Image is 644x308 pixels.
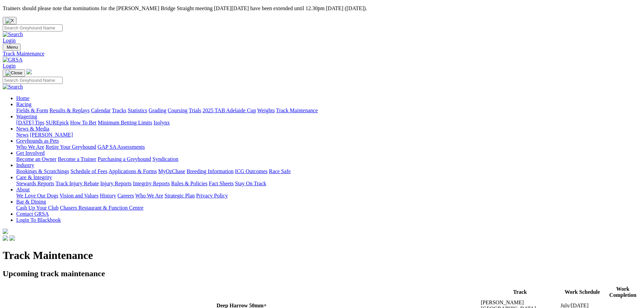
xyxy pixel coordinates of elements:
a: Trials [189,108,201,113]
a: Applications & Forms [109,168,157,174]
img: Search [3,31,23,38]
a: Bookings & Scratchings [16,168,69,174]
a: Cash Up Your Club [16,205,58,211]
input: Search [3,77,63,84]
a: Integrity Reports [133,181,170,186]
button: Close [3,17,17,24]
a: Login [3,63,16,69]
a: Track Injury Rebate [55,181,99,186]
a: Tracks [112,108,126,113]
a: Breeding Information [187,168,234,174]
a: Wagering [16,114,37,119]
a: 2025 TAB Adelaide Cup [202,108,256,113]
a: Stewards Reports [16,181,54,186]
button: Toggle navigation [3,69,25,77]
h2: Upcoming track maintenance [3,269,641,278]
img: logo-grsa-white.png [3,229,8,234]
a: MyOzChase [158,168,185,174]
a: Login To Blackbook [16,217,61,223]
a: SUREpick [46,120,69,125]
img: logo-grsa-white.png [26,69,32,74]
a: Race Safe [269,168,290,174]
img: facebook.svg [3,235,8,241]
img: Search [3,84,23,90]
a: Track Maintenance [276,108,318,113]
div: Industry [16,168,641,174]
img: twitter.svg [9,235,15,241]
a: Become an Owner [16,156,56,162]
a: Industry [16,162,34,168]
a: Login [3,38,16,43]
div: Racing [16,108,641,114]
input: Search [3,24,63,31]
img: X [5,18,14,23]
a: How To Bet [70,120,97,125]
p: Trainers should please note that nominations for the [PERSON_NAME] Bridge Straight meeting [DATE]... [3,5,641,11]
a: Privacy Policy [196,193,228,198]
a: Statistics [128,108,147,113]
a: Fields & Form [16,108,48,113]
div: Wagering [16,120,641,126]
a: Syndication [152,156,178,162]
div: News & Media [16,132,641,138]
a: Become a Trainer [58,156,96,162]
span: Menu [7,45,18,50]
h1: Track Maintenance [3,249,641,262]
a: GAP SA Assessments [98,144,145,150]
a: News & Media [16,126,49,132]
a: Rules & Policies [171,181,208,186]
div: Get Involved [16,156,641,162]
a: Get Involved [16,150,45,156]
a: Minimum Betting Limits [98,120,152,125]
a: ICG Outcomes [235,168,267,174]
a: Injury Reports [100,181,132,186]
a: Schedule of Fees [70,168,107,174]
th: Work Completion [605,286,641,299]
a: Greyhounds as Pets [16,138,59,144]
a: Isolynx [153,120,170,125]
a: Fact Sheets [209,181,234,186]
th: Work Schedule [560,286,604,299]
div: About [16,193,641,199]
a: Care & Integrity [16,174,52,180]
a: Stay On Track [235,181,266,186]
a: [PERSON_NAME] [30,132,73,138]
a: Retire Your Greyhound [46,144,96,150]
a: Calendar [91,108,111,113]
img: GRSA [3,57,23,63]
a: Weights [257,108,275,113]
a: Home [16,95,29,101]
a: Purchasing a Greyhound [98,156,151,162]
a: Chasers Restaurant & Function Centre [60,205,143,211]
a: We Love Our Dogs [16,193,58,198]
th: Track [480,286,559,299]
a: History [100,193,116,198]
a: Grading [149,108,166,113]
div: Bar & Dining [16,205,641,211]
a: Racing [16,101,31,107]
a: [DATE] Tips [16,120,44,125]
a: Who We Are [135,193,163,198]
a: About [16,187,30,192]
a: Strategic Plan [165,193,195,198]
button: Toggle navigation [3,44,21,51]
a: Coursing [168,108,188,113]
div: Care & Integrity [16,181,641,187]
a: Contact GRSA [16,211,49,217]
a: Bar & Dining [16,199,46,205]
img: Close [5,70,22,76]
a: Careers [117,193,134,198]
a: Results & Replays [49,108,90,113]
a: News [16,132,28,138]
a: Who We Are [16,144,44,150]
a: Vision and Values [59,193,98,198]
div: Greyhounds as Pets [16,144,641,150]
a: Track Maintenance [3,51,641,57]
